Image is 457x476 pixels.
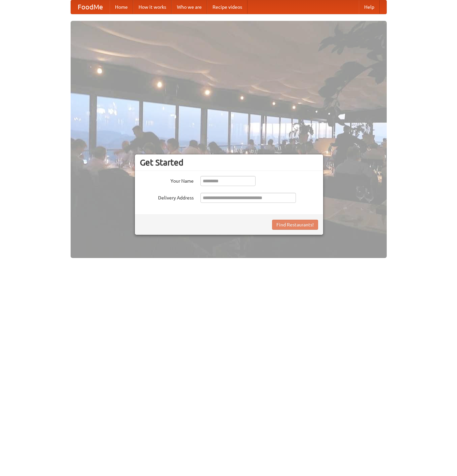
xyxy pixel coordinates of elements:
[207,0,247,14] a: Recipe videos
[110,0,133,14] a: Home
[140,157,318,168] h3: Get Started
[359,0,380,14] a: Help
[140,176,194,184] label: Your Name
[272,220,318,230] button: Find Restaurants!
[71,0,110,14] a: FoodMe
[172,0,207,14] a: Who we are
[140,193,194,201] label: Delivery Address
[133,0,172,14] a: How it works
